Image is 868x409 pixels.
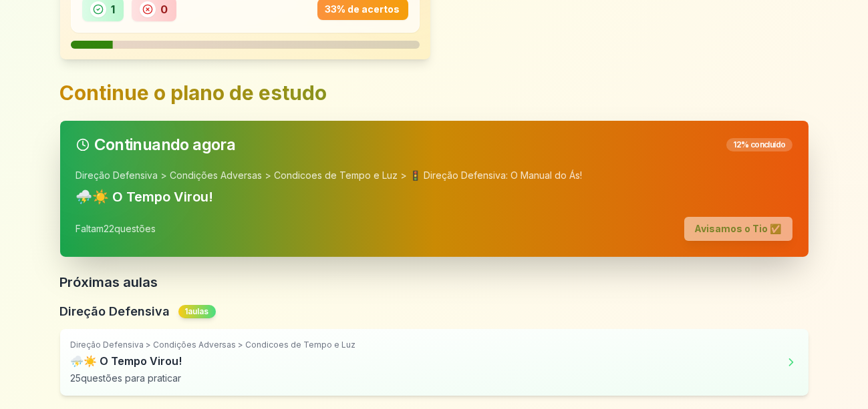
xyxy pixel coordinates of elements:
[76,169,792,182] p: Direção Defensiva > Condições Adversas > Condicoes de Tempo e Luz > 🚦 Direção Defensiva: O Manual...
[76,187,792,206] h3: ⛈️☀️ O Tempo Virou!
[178,305,216,318] div: 1 aulas
[112,1,116,17] span: 1
[60,81,809,105] h2: Continue o plano de estudo
[71,353,784,369] h4: ⛈️☀️ O Tempo Virou!
[76,137,236,153] span: Continuando agora
[60,302,170,321] span: Direção Defensiva
[60,273,809,292] h3: Próximas aulas
[726,138,792,151] div: 12 % concluído
[71,340,784,350] p: Direção Defensiva > Condições Adversas > Condicoes de Tempo e Luz
[161,1,168,17] span: 0
[76,222,156,236] span: Faltam 22 questões
[71,372,784,385] p: 25 questões para praticar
